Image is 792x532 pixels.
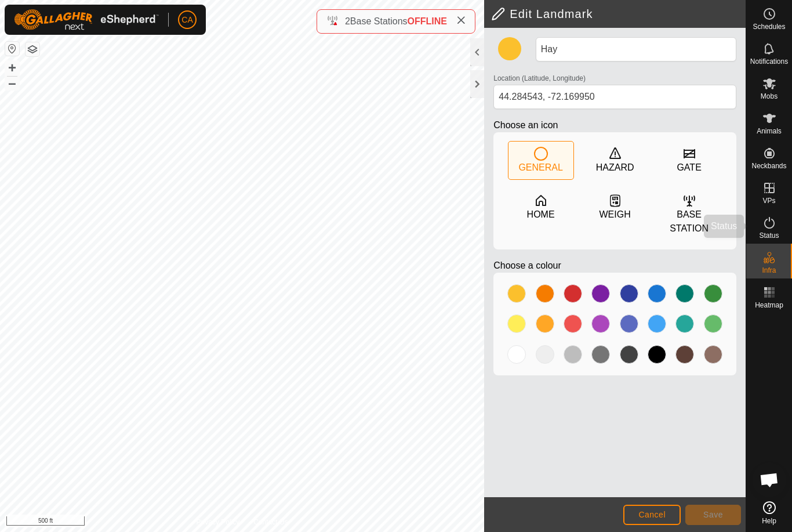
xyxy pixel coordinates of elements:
button: Map Layers [26,42,39,56]
span: Neckbands [751,162,786,169]
div: WEIGH [600,208,631,222]
span: Heatmap [755,302,783,309]
button: + [5,61,19,75]
a: Privacy Policy [197,517,240,527]
a: Help [746,497,792,529]
button: Reset Map [5,42,19,56]
button: Cancel [623,505,681,525]
div: GENERAL [518,161,562,175]
span: Save [703,510,723,519]
span: Animals [757,128,782,135]
p: Choose an icon [493,118,736,132]
span: VPs [762,197,775,204]
span: Base Stations [350,16,408,26]
div: HOME [527,208,555,222]
img: Gallagher Logo [14,9,159,30]
div: BASE STATION [657,208,722,236]
div: GATE [677,161,701,175]
a: Contact Us [253,517,288,527]
p: Choose a colour [493,259,736,273]
span: Schedules [753,23,785,30]
span: Cancel [638,510,666,519]
span: Help [762,517,776,524]
span: Infra [762,267,776,274]
span: 2 [345,16,350,26]
span: Notifications [750,58,788,65]
button: Save [685,505,741,525]
h2: Edit Landmark [491,7,746,21]
span: CA [181,14,192,26]
label: Location (Latitude, Longitude) [493,73,586,84]
span: OFFLINE [408,16,447,26]
div: HAZARD [596,161,634,175]
span: Status [759,232,779,239]
div: Open chat [752,462,787,497]
button: – [5,76,19,90]
span: Mobs [761,93,778,100]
